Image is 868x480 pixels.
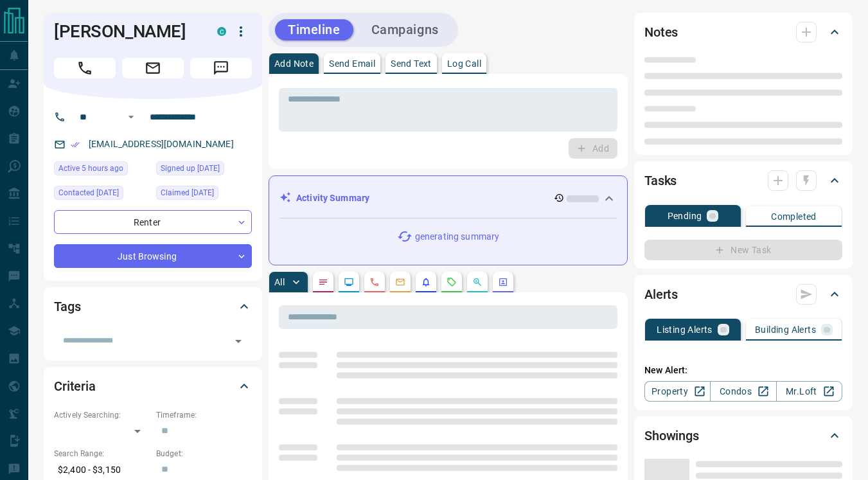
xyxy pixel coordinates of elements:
p: Activity Summary [296,191,369,205]
div: Activity Summary [279,186,617,210]
div: Sun Aug 03 2025 [156,161,252,179]
span: Message [190,58,252,78]
span: Signed up [DATE] [161,162,220,175]
svg: Notes [318,277,328,287]
p: Send Email [329,59,375,68]
div: Fri Aug 15 2025 [54,161,150,179]
svg: Email Verified [71,140,80,149]
p: Listing Alerts [657,325,713,334]
p: Building Alerts [755,325,816,334]
div: Alerts [644,279,842,310]
div: Sun Aug 03 2025 [156,186,252,204]
div: Tags [54,291,252,322]
svg: Requests [447,277,457,287]
p: Send Text [391,59,432,68]
h1: [PERSON_NAME] [54,21,198,42]
button: Open [229,332,247,350]
div: Showings [644,420,842,451]
h2: Showings [644,425,699,446]
span: Active 5 hours ago [58,162,123,175]
p: Timeframe: [156,409,252,421]
p: generating summary [415,230,499,244]
div: condos.ca [217,27,226,36]
div: Renter [54,210,252,234]
span: Contacted [DATE] [58,186,119,199]
h2: Tags [54,296,80,317]
p: Budget: [156,448,252,459]
p: Completed [771,212,817,221]
h2: Criteria [54,376,96,396]
h2: Notes [644,22,678,42]
div: Tasks [644,165,842,196]
div: Tue Aug 12 2025 [54,186,150,204]
button: Open [123,109,139,125]
p: Actively Searching: [54,409,150,421]
a: Condos [710,381,776,402]
h2: Alerts [644,284,678,305]
span: Call [54,58,116,78]
h2: Tasks [644,170,677,191]
svg: Agent Actions [498,277,508,287]
p: Log Call [447,59,481,68]
a: [EMAIL_ADDRESS][DOMAIN_NAME] [89,139,234,149]
svg: Lead Browsing Activity [344,277,354,287]
svg: Calls [369,277,380,287]
a: Property [644,381,711,402]
a: Mr.Loft [776,381,842,402]
svg: Opportunities [472,277,483,287]
svg: Emails [395,277,405,287]
div: Just Browsing [54,244,252,268]
p: All [274,278,285,287]
p: Search Range: [54,448,150,459]
button: Campaigns [359,19,452,40]
div: Notes [644,17,842,48]
button: Timeline [275,19,353,40]
svg: Listing Alerts [421,277,431,287]
p: Add Note [274,59,314,68]
div: Criteria [54,371,252,402]
p: Pending [668,211,702,220]
span: Claimed [DATE] [161,186,214,199]
p: New Alert: [644,364,842,377]
span: Email [122,58,184,78]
